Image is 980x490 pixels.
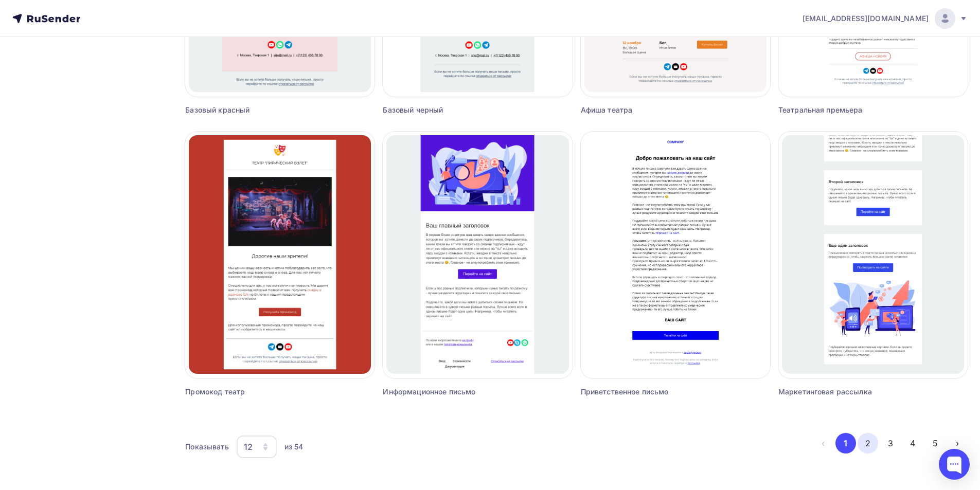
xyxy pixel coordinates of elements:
div: Приветственное письмо [581,387,723,397]
div: Театральная премьера [778,105,920,115]
div: Базовый красный [185,105,327,115]
div: Информационное письмо [383,387,525,397]
button: Go to page 2 [858,433,878,453]
div: Маркетинговая рассылка [778,387,920,397]
ul: Pagination [813,433,968,453]
button: Go to page 5 [925,433,946,453]
span: [EMAIL_ADDRESS][DOMAIN_NAME] [803,13,929,24]
div: 12 [244,441,253,453]
button: Go to next page [947,433,968,453]
div: из 54 [284,442,304,452]
button: Go to page 1 [835,433,856,453]
a: [EMAIL_ADDRESS][DOMAIN_NAME] [803,8,968,29]
button: Go to page 4 [902,433,923,453]
div: Промокод театр [185,387,327,397]
div: Базовый черный [383,105,525,115]
button: Go to page 3 [880,433,901,453]
div: Показывать [185,442,228,452]
div: Афиша театра [581,105,723,115]
button: 12 [236,435,277,459]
